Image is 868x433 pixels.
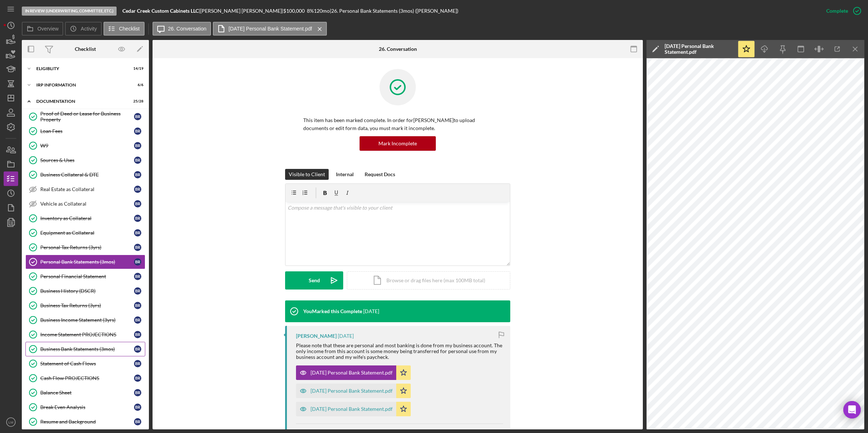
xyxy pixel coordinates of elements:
a: Business History (DSCR)BR [25,284,145,298]
button: Checklist [104,22,145,36]
div: B R [134,360,141,367]
div: Break Even Analysis [40,404,134,410]
div: 25 / 28 [130,99,143,104]
label: Overview [37,26,58,32]
button: [DATE] Personal Bank Statement.pdf [296,402,411,416]
div: Mark Incomplete [378,136,417,151]
div: [DATE] Personal Bank Statement.pdf [311,370,393,376]
a: Personal Financial StatementBR [25,269,145,284]
div: Vehicle as Collateral [40,201,134,207]
a: Balance SheetBR [25,385,145,400]
div: Business Income Statement (3yrs) [40,317,134,323]
div: [PERSON_NAME] [PERSON_NAME] | [200,8,283,14]
div: B R [134,331,141,338]
div: B R [134,302,141,309]
button: [DATE] Personal Bank Statement.pdf [296,365,411,380]
div: 6 / 6 [130,83,143,87]
button: [DATE] Personal Bank Statement.pdf [213,22,327,36]
div: [PERSON_NAME] [296,333,337,339]
label: [DATE] Personal Bank Statement.pdf [228,26,312,32]
div: W9 [40,143,134,149]
div: Open Intercom Messenger [843,401,861,418]
label: Activity [81,26,97,32]
div: B R [134,404,141,411]
div: Checklist [75,46,96,52]
div: Personal Bank Statements (3mos) [40,259,134,265]
div: B R [134,200,141,207]
button: [DATE] Personal Bank Statement.pdf [296,384,411,398]
button: Overview [22,22,63,36]
div: Request Docs [365,169,395,180]
button: 26. Conversation [153,22,211,36]
button: Request Docs [361,169,399,180]
div: Equipment as Collateral [40,230,134,236]
a: Sources & UsesBR [25,153,145,167]
p: This item has been marked complete. In order for [PERSON_NAME] to upload documents or edit form d... [303,116,492,133]
button: Send [285,271,343,290]
a: Resume and BackgroundBR [25,414,145,429]
div: B R [134,113,141,120]
div: Eligiblity [36,66,125,71]
div: Cash Flow PROJECTIONS [40,375,134,381]
div: [DATE] Personal Bank Statement.pdf [311,388,393,394]
div: [DATE] Personal Bank Statement.pdf [311,406,393,412]
div: Business History (DSCR) [40,288,134,294]
div: B R [134,128,141,135]
div: [DATE] Personal Bank Statement.pdf [665,43,734,55]
div: Statement of Cash Flows [40,361,134,367]
div: Real Estate as Collateral [40,186,134,192]
a: Proof of Deed or Lease for Business PropertyBR [25,109,145,124]
button: Mark Incomplete [360,136,436,151]
div: B R [134,258,141,266]
div: Resume and Background [40,419,134,425]
div: Balance Sheet [40,390,134,396]
div: B R [134,142,141,149]
label: 26. Conversation [168,26,207,32]
div: Visible to Client [289,169,325,180]
a: Inventory as CollateralBR [25,211,145,226]
button: Complete [819,4,864,18]
div: Income Statement PROJECTIONS [40,332,134,337]
a: Equipment as CollateralBR [25,226,145,240]
div: Internal [336,169,354,180]
a: Personal Tax Returns (3yrs)BR [25,240,145,255]
a: Cash Flow PROJECTIONSBR [25,371,145,385]
time: 2025-06-24 21:30 [338,333,354,339]
div: IRP Information [36,83,125,87]
div: 8 % [307,8,314,14]
div: Business Bank Statements (3mos) [40,346,134,352]
div: B R [134,186,141,193]
div: Loan Fees [40,128,134,134]
div: Sources & Uses [40,157,134,163]
div: B R [134,244,141,251]
div: Business Collateral & DTE [40,172,134,178]
div: Business Tax Returns (3yrs) [40,303,134,308]
a: Personal Bank Statements (3mos)BR [25,255,145,269]
div: B R [134,171,141,178]
div: B R [134,375,141,382]
div: Personal Financial Statement [40,274,134,279]
time: 2025-06-25 16:57 [363,308,379,314]
a: Real Estate as CollateralBR [25,182,145,197]
div: Send [309,271,320,290]
label: Checklist [119,26,140,32]
a: Loan FeesBR [25,124,145,138]
div: Documentation [36,99,125,104]
button: LM [4,415,18,429]
a: Business Bank Statements (3mos)BR [25,342,145,356]
div: Proof of Deed or Lease for Business Property [40,111,134,122]
div: $100,000 [283,8,307,14]
div: | [122,8,200,14]
div: You Marked this Complete [303,308,362,314]
a: W9BR [25,138,145,153]
div: Inventory as Collateral [40,215,134,221]
div: Complete [826,4,848,18]
div: B R [134,316,141,324]
div: Personal Tax Returns (3yrs) [40,244,134,250]
a: Income Statement PROJECTIONSBR [25,327,145,342]
a: Business Collateral & DTEBR [25,167,145,182]
div: 120 mo [314,8,330,14]
div: B R [134,345,141,353]
a: Business Income Statement (3yrs)BR [25,313,145,327]
div: In Review (Underwriting, Committee, Etc.) [22,7,117,16]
